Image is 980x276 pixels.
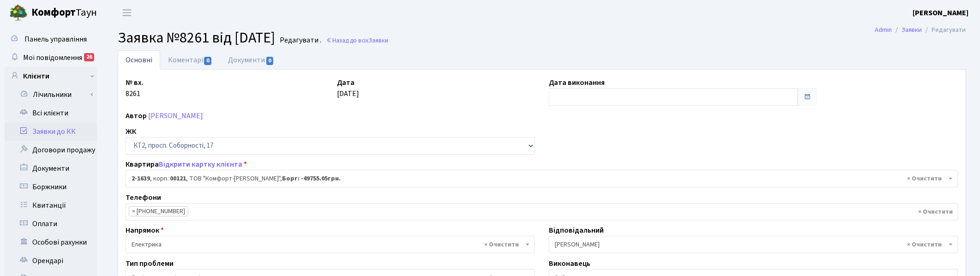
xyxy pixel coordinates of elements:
label: Телефони [126,192,161,203]
a: Назад до всіхЗаявки [326,36,388,45]
span: Панель управління [24,34,87,44]
li: Редагувати [922,25,966,35]
img: logo.png [9,4,28,22]
span: Таун [31,5,97,21]
label: Відповідальний [549,225,604,236]
a: Відкрити картку клієнта [159,159,242,169]
a: Мої повідомлення26 [5,48,97,67]
a: Особові рахунки [5,233,97,252]
span: × [132,207,135,216]
span: Електрика [132,240,523,249]
a: Орендарі [5,252,97,270]
label: Виконавець [549,258,590,269]
label: Тип проблеми [126,258,174,269]
li: +380668869256 [129,206,188,216]
a: Клієнти [5,67,97,85]
a: Квитанції [5,196,97,215]
span: <b>2-1639</b>, корп.: <b>00121</b>, ТОВ "Комфорт-Таун Ріелт", <b>Борг: -49755.05грн.</b> [132,174,947,183]
a: Документи [5,159,97,178]
label: № вх. [126,77,144,88]
label: Дата [337,77,355,88]
span: Видалити всі елементи [484,240,519,249]
b: Комфорт [31,5,76,20]
span: 0 [266,57,274,65]
a: [PERSON_NAME] [148,111,203,121]
span: Електрика [126,236,535,253]
label: ЖК [126,126,136,137]
b: 00121 [170,174,186,183]
a: Заявки до КК [5,122,97,141]
span: Видалити всі елементи [908,174,942,183]
a: Admin [875,25,892,35]
small: Редагувати . [278,36,321,45]
div: 26 [84,53,94,61]
nav: breadcrumb [861,20,980,40]
b: [PERSON_NAME] [913,8,969,18]
a: Панель управління [5,30,97,48]
a: Документи [220,50,282,70]
a: Договори продажу [5,141,97,159]
span: Видалити всі елементи [908,240,942,249]
span: Мої повідомлення [23,53,82,63]
span: Заявка №8261 від [DATE] [118,27,275,48]
a: Лічильники [11,85,97,104]
a: Оплати [5,215,97,233]
div: 8261 [119,77,331,106]
span: Корчун А. А. [549,236,958,253]
a: Боржники [5,178,97,196]
label: Автор [126,110,147,121]
b: Борг: -49755.05грн. [282,174,341,183]
a: Заявки [902,25,922,35]
a: Коментарі [160,50,220,70]
a: [PERSON_NAME] [913,7,969,18]
span: Видалити всі елементи [919,207,953,216]
span: 0 [204,57,211,65]
label: Квартира [126,159,247,170]
span: Заявки [368,36,388,45]
button: Переключити навігацію [115,5,138,20]
a: Всі клієнти [5,104,97,122]
a: Основні [118,50,160,70]
label: Напрямок [126,225,164,236]
label: Дата виконання [549,77,605,88]
span: Корчун А. А. [555,240,947,249]
span: <b>2-1639</b>, корп.: <b>00121</b>, ТОВ "Комфорт-Таун Ріелт", <b>Борг: -49755.05грн.</b> [126,170,958,187]
b: 2-1639 [132,174,150,183]
div: [DATE] [331,77,542,106]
